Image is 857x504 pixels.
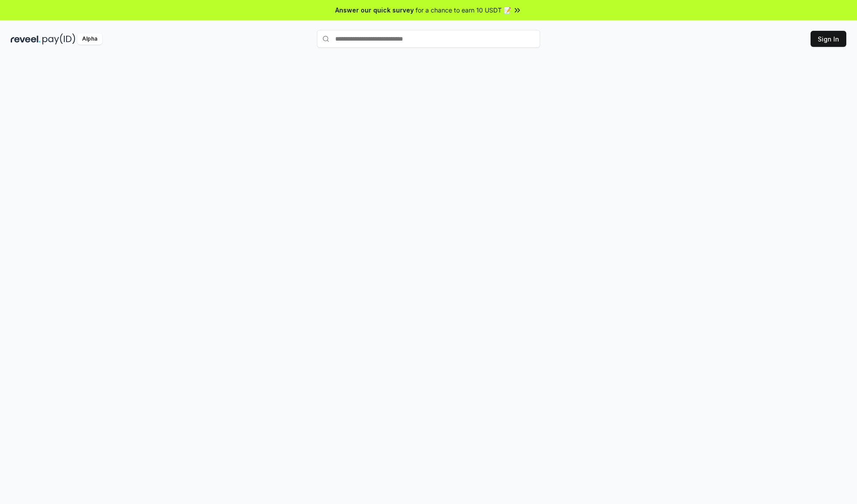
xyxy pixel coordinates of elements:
span: Answer our quick survey [335,5,414,15]
div: Alpha [77,33,102,45]
img: reveel_dark [11,33,41,45]
span: for a chance to earn 10 USDT 📝 [416,5,511,15]
button: Sign In [811,31,846,47]
img: pay_id [42,33,75,45]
